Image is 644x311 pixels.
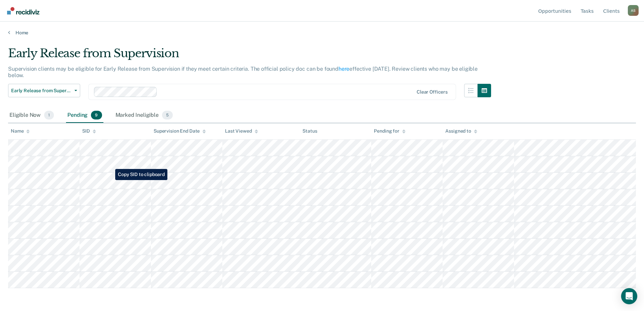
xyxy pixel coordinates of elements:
[8,84,80,97] button: Early Release from Supervision
[114,108,174,123] div: Marked Ineligible5
[11,128,30,134] div: Name
[374,128,405,134] div: Pending for
[628,5,639,16] div: A S
[8,30,636,36] a: Home
[628,5,639,16] button: Profile dropdown button
[621,288,637,304] div: Open Intercom Messenger
[91,111,102,119] span: 9
[154,128,206,134] div: Supervision End Date
[66,108,103,123] div: Pending9
[162,111,173,119] span: 5
[44,111,54,119] span: 1
[225,128,258,134] div: Last Viewed
[339,66,349,72] a: here
[445,128,477,134] div: Assigned to
[8,66,478,78] p: Supervision clients may be eligible for Early Release from Supervision if they meet certain crite...
[11,88,72,94] span: Early Release from Supervision
[82,128,96,134] div: SID
[7,7,39,14] img: Recidiviz
[8,108,55,123] div: Eligible Now1
[302,128,317,134] div: Status
[8,46,491,66] div: Early Release from Supervision
[417,89,448,95] div: Clear officers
